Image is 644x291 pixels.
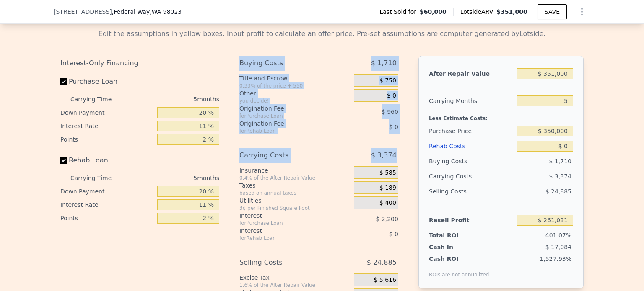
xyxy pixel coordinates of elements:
div: Interest Rate [60,198,154,211]
span: $ 17,084 [545,244,571,250]
div: Points [60,211,154,225]
div: Interest [239,211,333,220]
span: $351,000 [496,8,527,15]
span: Lotside ARV [460,8,496,16]
div: Carrying Time [70,171,125,185]
span: $ 400 [379,199,396,207]
div: Taxes [239,181,351,190]
div: Utilities [239,196,351,205]
div: Points [60,133,154,146]
div: based on annual taxes [239,190,351,196]
div: Interest [239,227,333,235]
div: Interest-Only Financing [60,56,219,71]
div: ROIs are not annualized [429,263,489,278]
div: Buying Costs [239,56,333,71]
span: $ 960 [382,108,398,115]
span: $ 1,710 [549,158,571,165]
span: $ 0 [387,92,396,100]
span: $ 24,885 [545,188,571,195]
div: for Rehab Loan [239,128,333,134]
button: SAVE [538,4,567,19]
div: Buying Costs [429,154,514,169]
div: Carrying Costs [429,169,481,184]
div: Title and Escrow [239,74,351,82]
span: $ 1,710 [371,56,397,71]
div: Cash In [429,243,481,251]
div: Rehab Costs [429,139,514,154]
span: Last Sold for [379,8,420,16]
div: Origination Fee [239,104,333,113]
label: Purchase Loan [60,74,154,89]
div: 5 months [128,171,219,185]
div: for Purchase Loan [239,220,333,227]
div: Down Payment [60,106,154,119]
div: 1.6% of the After Repair Value [239,282,351,288]
div: Less Estimate Costs: [429,108,573,124]
span: $ 189 [379,184,396,192]
div: Interest Rate [60,119,154,133]
span: $ 3,374 [549,173,571,180]
span: , WA 98023 [150,8,182,15]
span: 1,527.93% [540,255,571,262]
div: Carrying Months [429,93,514,108]
div: for Rehab Loan [239,235,333,242]
span: [STREET_ADDRESS] [54,8,112,16]
div: Carrying Time [70,93,125,106]
span: $ 24,885 [367,255,397,270]
span: , Federal Way [112,8,182,16]
div: Resell Profit [429,213,514,228]
span: $ 750 [379,77,396,85]
div: Origination Fee [239,119,333,128]
div: 3¢ per Finished Square Foot [239,205,351,211]
span: 401.07% [545,232,571,239]
div: Carrying Costs [239,148,333,163]
div: Cash ROI [429,255,489,263]
div: for Purchase Loan [239,113,333,119]
div: Edit the assumptions in yellow boxes. Input profit to calculate an offer price. Pre-set assumptio... [60,29,584,39]
div: Total ROI [429,231,481,239]
div: 0.4% of the After Repair Value [239,175,351,181]
input: Purchase Loan [60,78,67,85]
span: $60,000 [420,8,447,16]
label: Rehab Loan [60,153,154,168]
span: $ 0 [389,124,398,130]
div: Excise Tax [239,273,351,282]
div: After Repair Value [429,66,514,81]
span: $ 585 [379,169,396,177]
div: Selling Costs [239,255,333,270]
div: you decide! [239,98,351,104]
div: Down Payment [60,185,154,198]
div: 0.33% of the price + 550 [239,82,351,89]
div: Other [239,89,351,98]
div: 5 months [128,93,219,106]
span: $ 5,616 [374,276,396,284]
button: Show Options [574,3,590,20]
span: $ 2,200 [376,216,398,222]
input: Rehab Loan [60,157,67,164]
div: Insurance [239,166,351,175]
div: Selling Costs [429,184,514,199]
div: Purchase Price [429,124,514,139]
span: $ 0 [389,231,398,237]
span: $ 3,374 [371,148,397,163]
